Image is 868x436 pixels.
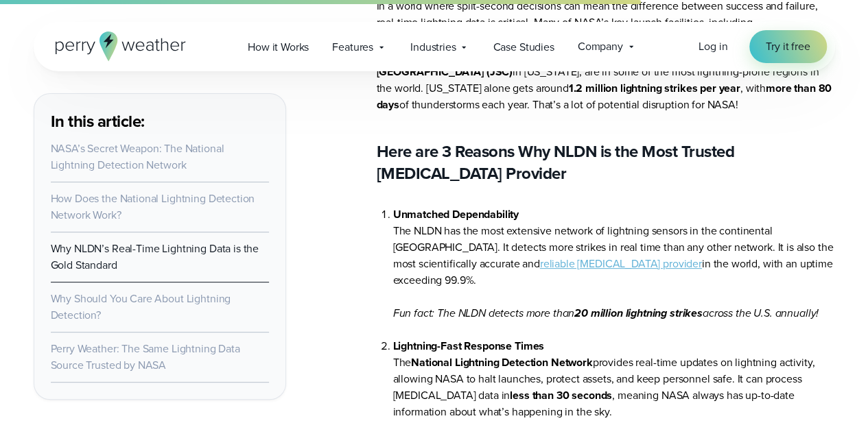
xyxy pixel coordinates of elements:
strong: 1.2 million lightning strikes per year [569,80,740,96]
h3: In this article: [51,110,269,132]
a: reliable [MEDICAL_DATA] provider [540,256,702,271]
a: Try it free [749,30,826,63]
a: How Does the National Lightning Detection Network Work? [51,191,255,223]
strong: Lightning-Fast Response Times [393,338,545,354]
a: How it Works [236,33,320,61]
em: 20 million lightning strikes [574,305,703,321]
strong: [PERSON_NAME][GEOGRAPHIC_DATA] (JSC) [377,47,766,80]
em: Fun fact: The NLDN detects more than [393,305,575,321]
strong: National Lightning Detection Network [411,354,593,370]
a: Perry Weather: The Same Lightning Data Source Trusted by NASA [51,341,240,373]
strong: more than 80 days [377,80,832,112]
span: Case Studies [493,39,554,56]
span: Try it free [766,38,810,55]
strong: Here are 3 Reasons Why NLDN is the Most Trusted [MEDICAL_DATA] Provider [377,139,735,186]
a: NASA’s Secret Weapon: The National Lightning Detection Network [51,141,224,173]
span: Company [578,38,623,55]
span: How it Works [248,39,309,56]
a: Case Studies [481,33,565,61]
a: Why Should You Care About Lightning Detection? [51,291,231,323]
a: Why NLDN’s Real-Time Lightning Data is the Gold Standard [51,241,259,273]
em: across the U.S. annually! [703,305,819,321]
span: Features [332,39,373,56]
strong: Unmatched Dependability [393,206,519,222]
span: Industries [410,39,456,56]
a: Log in [699,38,727,55]
strong: less than 30 seconds [510,387,612,403]
li: The NLDN has the most extensive network of lightning sensors in the continental [GEOGRAPHIC_DATA]... [393,206,835,338]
